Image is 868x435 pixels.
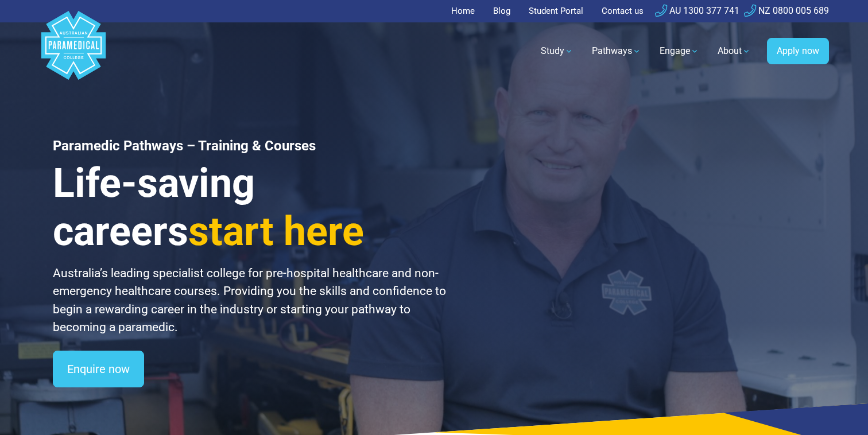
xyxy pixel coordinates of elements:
a: Australian Paramedical College [39,22,108,80]
h3: Life-saving careers [53,159,448,255]
span: start here [188,208,364,255]
p: Australia’s leading specialist college for pre-hospital healthcare and non-emergency healthcare c... [53,265,448,337]
a: Pathways [585,35,648,67]
h1: Paramedic Pathways – Training & Courses [53,138,448,154]
a: Enquire now [53,351,144,387]
a: NZ 0800 005 689 [744,5,829,16]
a: Apply now [767,38,829,64]
a: About [711,35,758,67]
a: Study [534,35,580,67]
a: Engage [653,35,706,67]
a: AU 1300 377 741 [655,5,739,16]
